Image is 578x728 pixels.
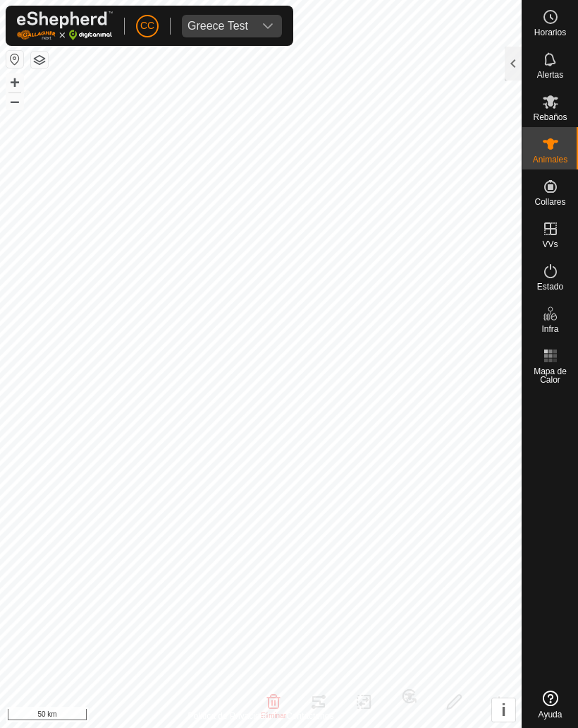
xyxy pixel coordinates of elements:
button: i [492,698,515,722]
span: Infra [541,325,558,333]
button: Restablecer Mapa [6,51,23,68]
span: Animales [533,155,567,164]
span: Greece Test [182,15,254,37]
a: Ayuda [522,685,578,724]
span: Mapa de Calor [526,367,574,384]
button: Capas del Mapa [31,52,48,68]
span: Horarios [534,28,566,37]
span: i [501,700,506,720]
a: Contáctenos [286,710,333,722]
span: Alertas [537,71,563,79]
span: VVs [542,240,558,249]
button: – [6,93,23,109]
span: Ayuda [539,710,562,719]
a: Política de Privacidad [188,710,269,722]
div: dropdown trigger [254,15,282,37]
span: CC [140,18,154,33]
span: Collares [534,198,565,206]
span: Rebaños [533,113,567,121]
img: Logo Gallagher [17,11,113,40]
button: + [6,74,23,91]
div: Greece Test [187,20,248,32]
span: Estado [537,282,563,291]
